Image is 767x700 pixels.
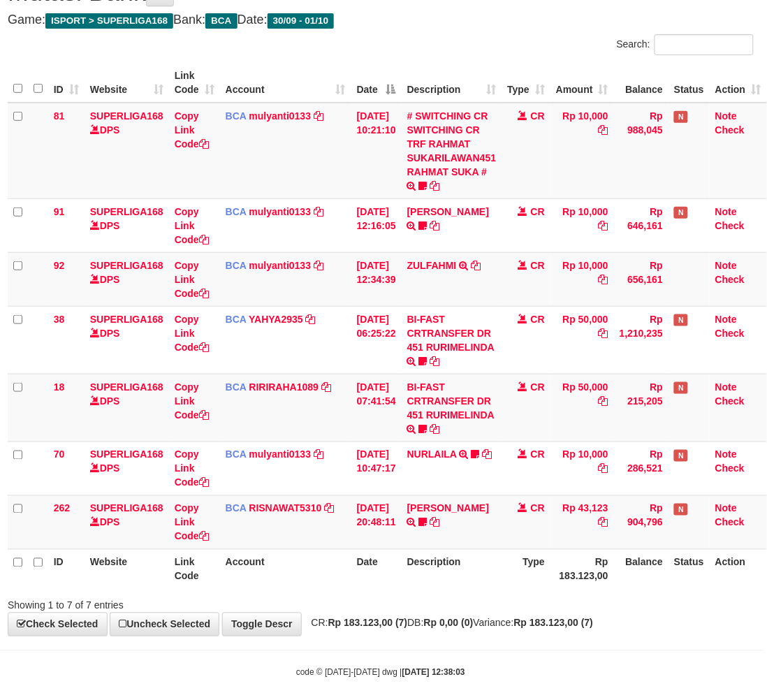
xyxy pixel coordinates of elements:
span: CR [531,503,545,514]
a: NURLAILA [407,449,457,460]
a: YAHYA2935 [249,314,303,325]
a: mulyanti0133 [249,260,312,271]
a: Toggle Descr [222,613,302,636]
a: Copy Link Code [175,110,209,150]
a: ZULFAHMI [407,260,457,271]
label: Search: [617,34,754,55]
a: SUPERLIGA168 [90,314,163,325]
th: ID: activate to sort column ascending [48,63,85,103]
th: Account [220,549,351,589]
a: [PERSON_NAME] [407,503,489,514]
td: DPS [85,495,169,549]
td: DPS [85,374,169,442]
a: Copy Rp 50,000 to clipboard [599,328,608,339]
td: DPS [85,198,169,252]
td: Rp 10,000 [550,198,614,252]
td: Rp 646,161 [614,198,669,252]
td: [DATE] 12:34:39 [351,252,402,306]
td: [DATE] 12:16:05 [351,198,402,252]
th: Account: activate to sort column ascending [220,63,351,103]
span: Has Note [674,450,688,462]
a: Copy Link Code [175,206,209,245]
span: 70 [54,449,65,460]
td: Rp 10,000 [550,442,614,495]
h4: Game: Bank: Date: [8,13,754,27]
a: SUPERLIGA168 [90,449,163,460]
td: DPS [85,103,169,199]
th: ID [48,549,85,589]
a: Copy RISNAWAT5310 to clipboard [324,503,334,514]
a: Copy Link Code [175,381,209,421]
a: Copy YOSI EFENDI to clipboard [430,517,440,528]
a: Copy mulyanti0133 to clipboard [314,110,323,122]
span: CR [531,449,545,460]
a: SUPERLIGA168 [90,381,163,393]
td: BI-FAST CRTRANSFER DR 451 RURIMELINDA [402,374,502,442]
td: Rp 286,521 [614,442,669,495]
a: Check [715,395,745,407]
strong: [DATE] 12:38:03 [402,668,465,678]
a: Copy Link Code [175,503,209,542]
th: Description [402,549,502,589]
span: Has Note [674,504,688,516]
span: BCA [226,381,247,393]
td: [DATE] 07:41:54 [351,374,402,442]
a: Copy RIYO RAHMAN to clipboard [430,220,440,231]
td: DPS [85,252,169,306]
td: [DATE] 10:21:10 [351,103,402,199]
a: Copy Rp 10,000 to clipboard [599,463,608,474]
a: RISNAWAT5310 [249,503,322,514]
a: Copy RIRIRAHA1089 to clipboard [321,381,331,393]
a: Note [715,260,737,271]
th: Status [669,63,710,103]
th: Link Code: activate to sort column ascending [169,63,220,103]
span: Has Note [674,314,688,326]
div: Showing 1 to 7 of 7 entries [8,593,307,613]
td: [DATE] 06:25:22 [351,306,402,374]
a: Note [715,503,737,514]
td: Rp 1,210,235 [614,306,669,374]
td: Rp 988,045 [614,103,669,199]
a: Note [715,110,737,122]
a: mulyanti0133 [249,110,312,122]
a: Check [715,328,745,339]
a: SUPERLIGA168 [90,260,163,271]
a: Note [715,449,737,460]
span: 30/09 - 01/10 [268,13,335,29]
a: Check [715,124,745,136]
a: Check [715,220,745,231]
small: code © [DATE]-[DATE] dwg | [296,668,465,678]
strong: Rp 0,00 (0) [424,618,474,629]
a: Uncheck Selected [110,613,219,636]
th: Type: activate to sort column ascending [502,63,550,103]
a: Copy YAHYA2935 to clipboard [306,314,316,325]
td: Rp 50,000 [550,374,614,442]
a: Copy NURLAILA to clipboard [483,449,492,460]
a: Copy BI-FAST CRTRANSFER DR 451 RURIMELINDA to clipboard [430,423,440,435]
a: Copy Rp 10,000 to clipboard [599,124,608,136]
span: 18 [54,381,65,393]
td: Rp 10,000 [550,252,614,306]
a: Copy Link Code [175,449,209,488]
span: CR [531,314,545,325]
a: Check [715,463,745,474]
a: Copy Rp 10,000 to clipboard [599,274,608,285]
td: [DATE] 20:48:11 [351,495,402,549]
th: Website [85,549,169,589]
a: mulyanti0133 [249,206,312,217]
a: Check Selected [8,613,108,636]
a: SUPERLIGA168 [90,110,163,122]
a: RIRIRAHA1089 [249,381,319,393]
th: Action: activate to sort column ascending [710,63,767,103]
a: SUPERLIGA168 [90,206,163,217]
a: Copy mulyanti0133 to clipboard [314,206,323,217]
input: Search: [655,34,754,55]
td: Rp 50,000 [550,306,614,374]
a: Check [715,274,745,285]
span: CR: DB: Variance: [305,618,594,629]
a: Copy BI-FAST CRTRANSFER DR 451 RURIMELINDA to clipboard [430,356,440,367]
a: Copy mulyanti0133 to clipboard [314,449,323,460]
span: Has Note [674,207,688,219]
span: BCA [226,260,247,271]
a: Note [715,206,737,217]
